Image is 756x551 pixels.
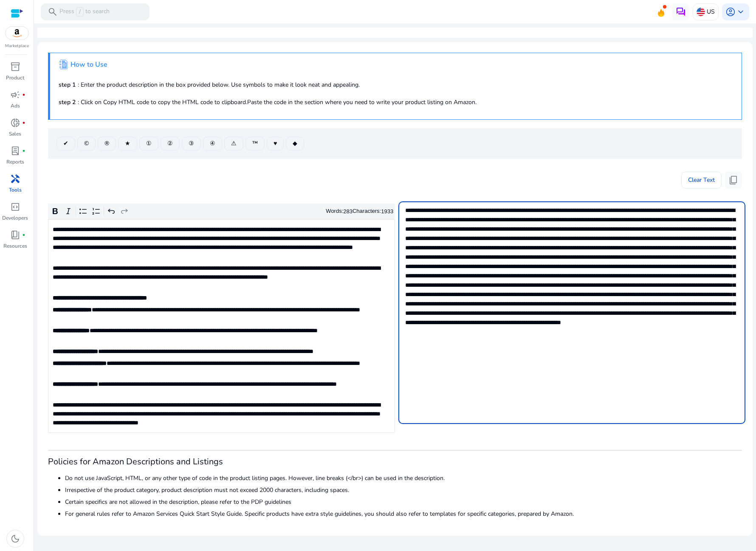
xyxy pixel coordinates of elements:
span: search [48,7,58,17]
div: Words: Characters: [326,206,393,217]
button: ® [98,137,116,150]
button: ⚠ [224,137,243,150]
img: amazon.svg [6,27,28,40]
img: us.svg [697,8,705,16]
li: Certain specifics are not allowed in the description, please refer to the PDP guidelines [65,497,742,506]
span: book_4 [10,230,20,240]
span: ◆ [293,139,297,148]
li: Do not use JavaScript, HTML, or any other type of code in the product listing pages. However, lin... [65,474,742,483]
span: fiber_manual_record [22,93,25,96]
b: step 1 [59,81,76,89]
span: ⚠ [231,139,237,148]
span: lab_profile [10,146,20,156]
p: Resources [3,242,27,250]
b: step 2 [59,98,76,106]
label: 283 [343,208,353,215]
p: Sales [9,130,21,138]
span: ④ [210,139,215,148]
span: / [76,7,84,17]
span: ③ [189,139,194,148]
span: dark_mode [10,534,20,544]
span: keyboard_arrow_down [736,7,746,17]
span: donut_small [10,118,20,128]
button: ★ [118,137,137,150]
p: Press to search [59,7,110,17]
div: Rich Text Editor. Editing area: main. Press Alt+0 for help. [48,219,395,433]
button: ② [161,137,180,150]
button: ◆ [286,137,304,150]
span: ® [104,139,109,148]
p: Product [6,74,24,82]
span: inventory_2 [10,62,20,72]
span: campaign [10,90,20,100]
p: Reports [6,158,24,166]
li: For general rules refer to Amazon Services Quick Start Style Guide. Specific products have extra ... [65,509,742,518]
span: fiber_manual_record [22,121,25,124]
p: Developers [2,214,28,222]
h4: How to Use [71,61,107,69]
span: ② [167,139,173,148]
div: Editor toolbar [48,203,395,220]
span: Clear Text [688,172,715,189]
p: : Click on Copy HTML code to copy the HTML code to clipboard.Paste the code in the section where ... [59,98,733,107]
p: US [707,4,715,19]
li: Irrespective of the product category, product description must not exceed 2000 characters, includ... [65,486,742,494]
h3: Policies for Amazon Descriptions and Listings [48,457,742,467]
button: content_copy [725,172,742,189]
span: content_copy [728,175,739,185]
span: ★ [125,139,130,148]
p: Ads [11,102,20,110]
p: Marketplace [5,43,29,49]
span: account_circle [725,7,736,17]
span: handyman [10,174,20,184]
p: Tools [9,186,22,194]
span: ™ [252,139,258,148]
span: fiber_manual_record [22,149,25,153]
span: © [84,139,89,148]
button: ✔ [56,137,75,150]
span: ✔ [63,139,68,148]
button: ① [139,137,158,150]
button: ™ [245,137,265,150]
button: Clear Text [681,172,722,189]
button: ♥ [267,137,284,150]
span: ♥ [274,139,277,148]
span: code_blocks [10,202,20,212]
button: © [77,137,96,150]
label: 1933 [381,208,393,215]
span: fiber_manual_record [22,233,25,237]
span: ① [146,139,152,148]
p: : Enter the product description in the box provided below. Use symbols to make it look neat and a... [59,80,733,89]
button: ④ [203,137,222,150]
button: ③ [182,137,201,150]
